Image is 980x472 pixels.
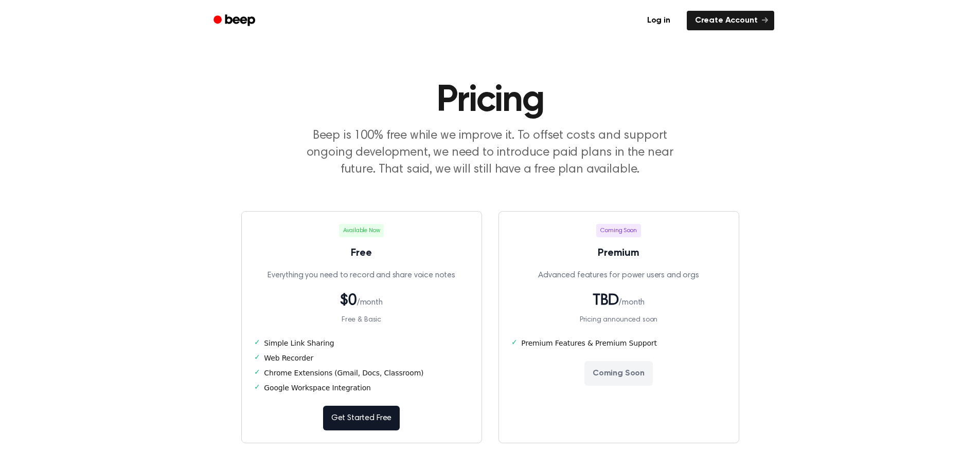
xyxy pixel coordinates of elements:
[584,361,653,386] button: Coming Soon
[254,269,469,281] p: Everything you need to record and share voice notes
[511,246,726,261] h3: Premium
[293,127,688,178] p: Beep is 100% free while we improve it. To offset costs and support ongoing development, we need t...
[511,269,726,281] p: Advanced features for power users and orgs
[687,11,774,30] a: Create Account
[254,383,260,393] span: ✓
[511,338,726,349] li: Premium Features & Premium Support
[323,406,400,430] a: Get Started Free
[511,338,518,349] span: ✓
[254,338,260,349] span: ✓
[254,368,260,379] span: ✓
[254,338,469,349] li: Simple Link Sharing
[254,315,469,326] p: Free & Basic
[340,293,357,309] span: $0
[254,353,260,364] span: ✓
[254,368,469,379] li: Chrome Extensions (Gmail, Docs, Classroom)
[511,315,726,326] p: Pricing announced soon
[596,224,640,237] span: Coming Soon
[339,224,384,237] span: Available Now
[357,298,383,307] span: /month
[619,298,645,307] span: /month
[593,293,619,309] span: TBD
[254,353,469,364] li: Web Recorder
[206,11,264,31] a: Beep
[637,9,681,32] a: Log in
[227,82,754,119] h1: Pricing
[254,246,469,261] h3: Free
[254,383,469,393] li: Google Workspace Integration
